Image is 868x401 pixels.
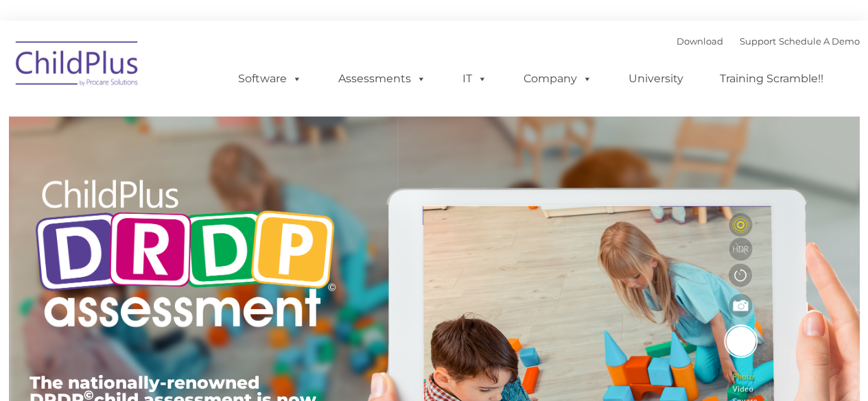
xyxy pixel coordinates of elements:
[677,36,860,47] font: |
[9,32,146,100] img: ChildPlus by Procare Solutions
[30,161,341,350] img: Copyright - DRDP Logo Light
[325,65,440,93] a: Assessments
[740,36,776,47] a: Support
[449,65,501,93] a: IT
[779,36,860,47] a: Schedule A Demo
[706,65,837,93] a: Training Scramble!!
[510,65,606,93] a: Company
[224,65,316,93] a: Software
[677,36,723,47] a: Download
[615,65,697,93] a: University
